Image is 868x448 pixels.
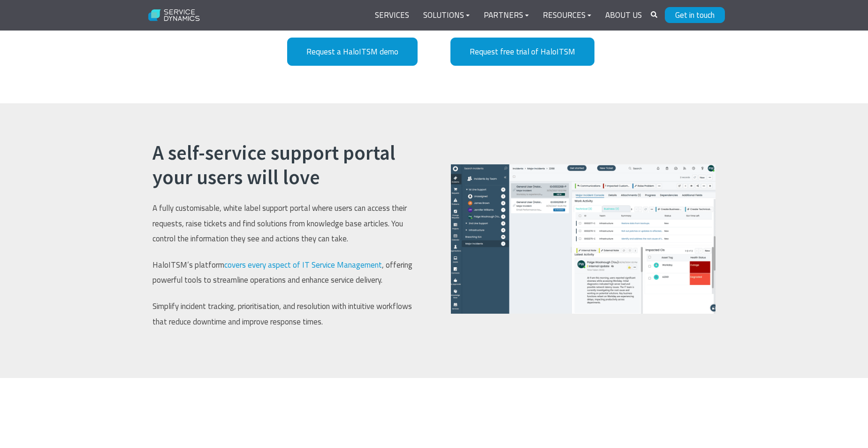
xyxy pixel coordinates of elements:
[450,38,594,66] a: Request free trial of HaloITSM
[665,7,725,23] a: Get in touch
[416,4,477,27] a: Solutions
[477,4,536,27] a: Partners
[152,257,417,288] p: HaloITSM’s platform , offering powerful tools to streamline operations and enhance service delivery.
[152,141,417,189] h2: A self-service support portal your users will love
[451,164,716,313] img: plat-itsm2
[536,4,598,27] a: Resources
[143,3,206,28] img: Service Dynamics Logo - White
[224,259,382,271] a: covers every aspect of IT Service Management
[152,299,417,329] p: Simplify incident tracking, prioritisation, and resolution with intuitive workflows that reduce d...
[287,38,418,66] a: Request a HaloITSM demo
[152,201,417,246] p: A fully customisable, white label support portal where users can access their requests, raise tic...
[368,4,649,27] div: Navigation Menu
[368,4,416,27] a: Services
[598,4,649,27] a: About Us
